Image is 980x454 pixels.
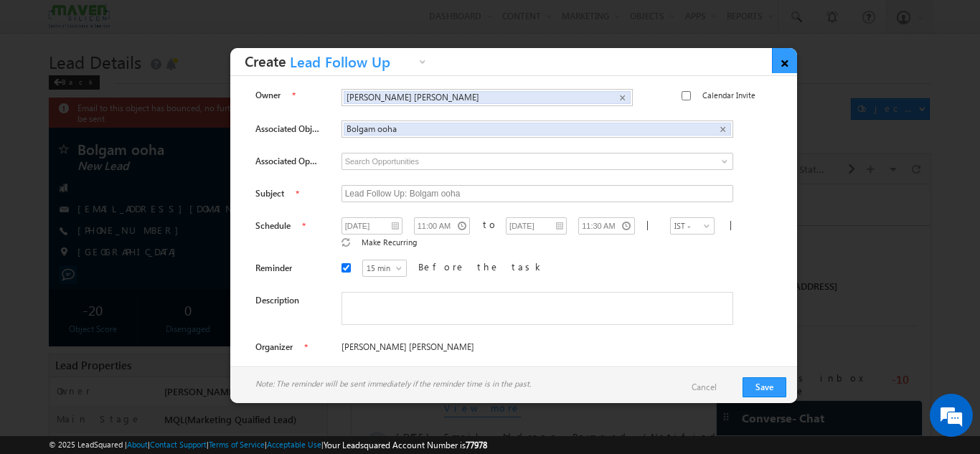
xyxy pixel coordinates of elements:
[362,237,417,247] span: Make Recurring
[44,178,88,191] span: 04:50 PM
[418,260,545,273] label: Before the task
[247,16,275,29] div: All Time
[93,246,514,387] span: Email Address Bounced (Notified HardBounce(EmailId : [EMAIL_ADDRESS][DOMAIN_NAME],Reason : 452 4....
[286,55,415,77] span: Lead Follow Up
[540,273,557,290] span: -10
[75,16,116,29] div: 77 Selected
[93,95,486,120] span: [PERSON_NAME] [PERSON_NAME]([PERSON_NAME][EMAIL_ADDRESS][DOMAIN_NAME])
[341,153,733,170] input: Search Opportunities
[150,440,207,449] a: Contact Support
[209,440,265,449] a: Terms of Service
[44,331,77,344] span: [DATE]
[44,246,77,259] span: [DATE]
[44,263,88,275] span: 04:50 PM
[93,302,169,318] span: View more
[255,155,321,168] label: Associated Opportunity
[255,89,281,102] label: Owner
[216,11,235,32] span: Time
[347,123,698,134] span: Bolgam ooha
[93,82,486,120] span: Object Owner changed from to by .
[183,383,318,399] span: Added by on
[93,82,418,108] span: Guddi([EMAIL_ADDRESS][DOMAIN_NAME])
[772,48,797,73] a: ×
[44,82,77,95] span: [DATE]
[702,89,755,102] label: Calendar Invite
[324,440,487,450] span: Your Leadsquared Account Number is
[540,189,557,206] span: -10
[24,75,60,94] img: d_60004797649_company_0_60004797649
[671,219,698,297] span: IST - (GMT+05:30) [GEOGRAPHIC_DATA], [GEOGRAPHIC_DATA], [GEOGRAPHIC_DATA], [GEOGRAPHIC_DATA]
[235,7,270,42] div: Minimize live chat window
[44,161,77,174] span: [DATE]
[193,108,219,120] span: Guddi
[743,377,786,397] button: Save
[730,218,738,230] span: |
[286,53,430,75] a: Lead Follow Up
[255,262,292,275] label: Reminder
[195,352,260,372] em: Start Chat
[692,381,731,394] a: Cancel
[93,383,169,399] span: View More
[14,135,61,148] div: [DATE]
[347,92,606,103] span: [PERSON_NAME] [PERSON_NAME]
[44,347,88,360] span: 04:50 PM
[44,428,88,441] span: 04:50 PM
[341,341,631,354] span: [PERSON_NAME] [PERSON_NAME]
[93,161,514,303] span: Email Address Bounced (Notified HardBounce(EmailId : [EMAIL_ADDRESS][DOMAIN_NAME],Reason : 452 4....
[93,217,169,233] span: View more
[44,99,88,112] span: 10:59 AM
[14,56,61,69] div: [DATE]
[619,92,626,104] span: ×
[363,262,407,275] span: 15 min
[256,384,318,394] span: [DATE] 04:50 PM
[483,218,489,231] div: to
[362,260,407,277] a: 15 min
[19,133,262,340] textarea: Type your message and hit 'Enter'
[127,440,148,449] a: About
[255,123,321,136] label: Associated Object
[714,154,732,169] a: Show All Items
[75,75,241,94] div: Chat with us now
[466,440,487,450] span: 77978
[49,438,487,452] span: © 2025 LeadSquared | | | | |
[44,412,77,425] span: [DATE]
[255,377,531,390] span: Note: The reminder will be sent immediately if the reminder time is in the past.
[255,341,293,354] label: Organizer
[255,219,291,232] label: Schedule
[255,294,299,307] label: Description
[255,187,284,200] label: Subject
[220,384,246,394] span: System
[72,11,179,33] div: Sales Activity,Program,Email Bounced,Email Link Clicked,Email Marked Spam & 72 more..
[187,369,325,382] a: [URL][DOMAIN_NAME]
[720,123,726,136] span: ×
[93,331,516,381] span: Notified HardBounce(EmailId : [EMAIL_ADDRESS][DOMAIN_NAME],Reason : 452 4.2.2 The recipient's inb...
[267,440,321,449] a: Acceptable Use
[646,218,655,230] span: |
[245,48,430,75] h3: Create
[14,11,64,32] span: Activity Type
[670,217,715,235] a: IST - (GMT+05:30) [GEOGRAPHIC_DATA], [GEOGRAPHIC_DATA], [GEOGRAPHIC_DATA], [GEOGRAPHIC_DATA]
